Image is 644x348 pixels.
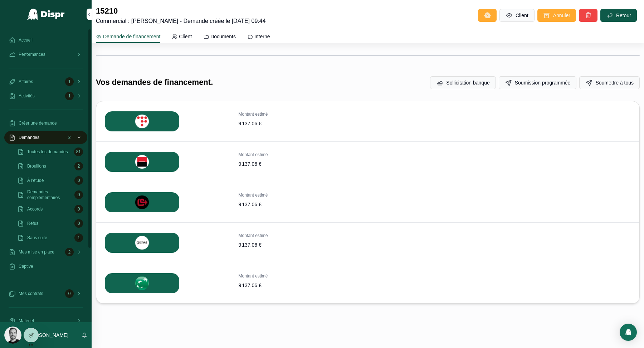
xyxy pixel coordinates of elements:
img: FR.png [105,152,179,172]
button: Retour [600,9,637,22]
span: Montant estimé [239,233,364,238]
span: Retour [616,12,631,19]
span: Documents [210,33,236,40]
span: Affaires [19,79,33,84]
a: Matériel [4,314,87,327]
a: Demandes2 [4,131,87,144]
a: Interne [247,30,270,44]
span: 9 137,06 € [239,282,364,289]
span: Sans suite [27,235,47,241]
div: 2 [65,133,74,142]
button: Soumission programmée [499,76,577,89]
a: Captive [4,260,87,273]
span: Montant estimé [239,111,364,117]
span: Mes contrats [19,291,43,296]
a: Accords0 [13,203,87,216]
div: 0 [74,190,83,199]
span: Matériel [19,318,34,324]
a: Demande de financement [96,30,160,44]
span: Activités [19,93,35,99]
span: À l'étude [27,178,44,183]
img: LOCAM.png [105,192,179,212]
span: Captive [19,264,33,269]
span: Demandes complémentaires [27,189,72,200]
h1: Vos demandes de financement. [96,77,213,88]
div: 81 [74,148,83,156]
div: 2 [65,248,74,256]
h1: 15210 [96,6,266,17]
span: Client [516,12,528,19]
a: Créer une demande [4,117,87,130]
a: Performances [4,48,87,61]
p: [PERSON_NAME] [27,332,68,339]
span: 9 137,06 € [239,201,364,208]
span: Accueil [19,37,33,43]
span: 9 137,06 € [239,241,364,248]
span: Soumission programmée [515,79,571,86]
div: 1 [74,233,83,242]
span: Soumettre à tous [595,79,634,86]
a: Mes contrats0 [4,287,87,300]
span: Créer une demande [19,120,57,126]
div: 1 [65,92,74,100]
a: Brouillons2 [13,160,87,173]
div: 2 [74,162,83,170]
span: Sollicitation banque [446,79,489,86]
span: Brouillons [27,163,46,169]
span: Client [179,33,192,40]
div: 1 [65,77,74,86]
span: Mes mise en place [19,249,54,255]
button: Client [499,9,535,22]
a: Activités1 [4,90,87,102]
a: Documents [203,30,236,44]
a: Accueil [4,34,87,47]
span: Demande de financement [103,33,160,40]
a: Client [172,30,192,44]
span: Performances [19,52,45,57]
img: BNP.png [105,273,179,293]
span: Commercial : [PERSON_NAME] - Demande créée le [DATE] 09:44 [96,17,266,25]
button: Soumettre à tous [579,76,640,89]
div: 0 [74,219,83,228]
span: Demandes [19,135,39,140]
span: Montant estimé [239,152,364,158]
a: Toutes les demandes81 [13,145,87,158]
div: 0 [65,289,74,298]
span: Interne [254,33,270,40]
div: 0 [74,176,83,185]
a: Refus0 [13,217,87,230]
div: Open Intercom Messenger [620,324,637,341]
span: 9 137,06 € [239,160,364,168]
span: Montant estimé [239,273,364,279]
div: 0 [74,205,83,213]
a: Sans suite1 [13,231,87,244]
img: App logo [27,9,65,20]
span: 9 137,06 € [239,120,364,127]
button: Annuler [537,9,576,22]
a: Demandes complémentaires0 [13,188,87,201]
span: Refus [27,221,38,226]
a: Mes mise en place2 [4,246,87,258]
button: Sollicitation banque [430,76,496,89]
a: À l'étude0 [13,174,87,187]
span: Toutes les demandes [27,149,68,155]
a: Affaires1 [4,75,87,88]
span: Accords [27,206,43,212]
img: GREN.png [105,233,179,253]
span: Annuler [553,12,570,19]
img: LEASECOM.png [105,111,179,131]
span: Montant estimé [239,192,364,198]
